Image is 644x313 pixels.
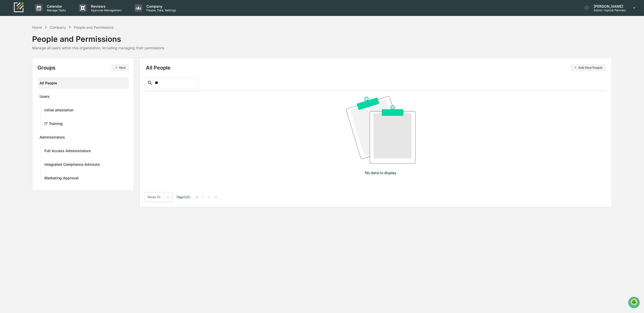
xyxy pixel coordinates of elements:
[87,41,93,47] button: Start new chat
[40,79,127,87] div: All People
[44,176,79,182] div: Marketing Approval
[571,64,605,71] button: Add New People
[36,86,62,91] a: Powered byPylon
[146,64,605,71] div: All People
[5,65,9,69] div: 🖐️
[51,87,62,91] span: Pylon
[365,170,396,175] p: No data to display
[17,39,84,44] div: Start new chat
[32,25,42,30] div: Home
[590,4,626,8] p: [PERSON_NAME]
[5,11,93,19] p: How can we help?
[74,25,113,30] div: People and Permissions
[87,8,124,12] p: Approval Management
[17,44,65,48] div: We're available if you need us!
[40,135,65,141] div: Administrators
[142,4,179,8] p: Company
[87,4,124,8] p: Reviews
[346,96,415,164] img: No data
[50,25,66,30] div: Company
[44,121,63,128] div: IT Training
[3,72,34,81] a: 🔎Data Lookup
[44,149,91,155] div: Full Access Administrators
[5,75,9,79] div: 🔎
[44,162,100,168] div: Integrated Compliance Advisors
[32,30,164,44] div: People and Permissions
[213,195,219,199] button: >|
[5,39,14,48] img: 1746055101610-c473b297-6a78-478c-a979-82029cc54cd1
[35,62,66,72] a: 🗄️Attestations
[42,64,64,70] span: Attestations
[40,94,50,100] div: Users
[207,195,212,199] button: >
[194,195,200,199] button: |<
[37,64,129,71] div: Groups
[142,8,179,12] p: People, Data, Settings
[43,8,69,12] p: Manage Tasks
[10,74,32,79] span: Data Lookup
[111,64,129,71] button: New
[32,46,164,50] div: Manage all users within this organization, including managing their permissions
[43,4,69,8] p: Calendar
[628,296,641,310] iframe: Open customer support
[201,195,206,199] button: <
[37,65,41,69] div: 🗄️
[44,108,73,114] div: initial attestation
[3,62,35,72] a: 🖐️Preclearance
[177,195,190,199] span: Page 1 of 0
[10,64,33,70] span: Preclearance
[12,2,25,14] img: logo
[590,8,626,12] p: Admin • Uptick Partners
